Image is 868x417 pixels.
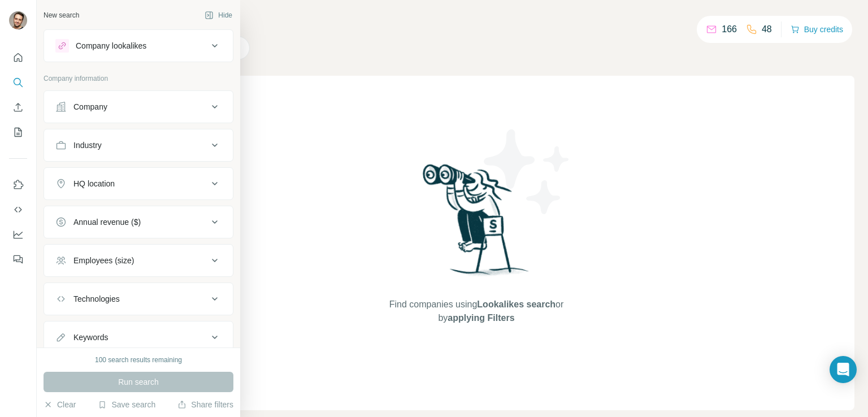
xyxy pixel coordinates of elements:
[73,293,120,305] div: Technologies
[73,255,134,266] div: Employees (size)
[44,132,233,159] button: Industry
[9,199,27,220] button: Use Surfe API
[44,208,233,236] button: Annual revenue ($)
[73,332,108,343] div: Keywords
[44,324,233,351] button: Keywords
[177,399,233,410] button: Share filters
[762,23,772,36] p: 48
[73,101,107,112] div: Company
[44,32,233,59] button: Company lookalikes
[9,175,27,195] button: Use Surfe on LinkedIn
[95,355,182,365] div: 100 search results remaining
[73,216,141,228] div: Annual revenue ($)
[73,140,102,151] div: Industry
[44,93,233,120] button: Company
[76,40,146,51] div: Company lookalikes
[476,121,578,223] img: Surfe Illustration - Stars
[98,14,854,29] h4: Search
[73,178,115,189] div: HQ location
[830,356,857,383] div: Open Intercom Messenger
[44,247,233,274] button: Employees (size)
[9,97,27,118] button: Enrich CSV
[9,249,27,270] button: Feedback
[448,313,514,323] span: applying Filters
[98,399,155,410] button: Save search
[44,73,233,84] p: Company information
[44,170,233,197] button: HQ location
[44,10,79,20] div: New search
[9,122,27,142] button: My lists
[9,11,27,29] img: Avatar
[477,299,555,309] span: Lookalikes search
[197,7,240,24] button: Hide
[44,399,76,410] button: Clear
[722,23,737,36] p: 166
[9,72,27,93] button: Search
[9,224,27,245] button: Dashboard
[386,298,567,325] span: Find companies using or by
[44,285,233,312] button: Technologies
[9,47,27,68] button: Quick start
[791,21,843,37] button: Buy credits
[418,161,535,287] img: Surfe Illustration - Woman searching with binoculars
